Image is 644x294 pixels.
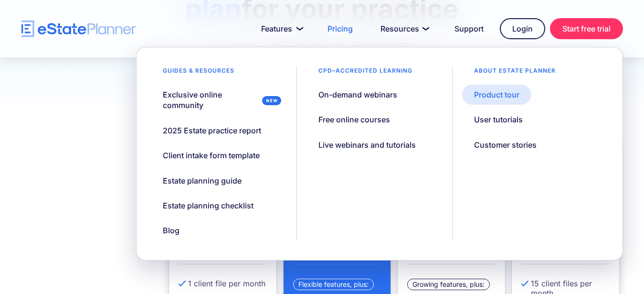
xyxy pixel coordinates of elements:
li: 1 client file per month [179,279,267,288]
div: User tutorials [474,114,523,125]
div: Blog [163,225,179,236]
a: User tutorials [462,109,535,130]
a: Estate planning checklist [151,196,265,216]
a: Estate planning guide [151,171,253,191]
div: Customer stories [474,140,537,150]
div: Product tour [474,89,519,100]
a: Blog [151,220,191,240]
div: On-demand webinars [318,89,397,100]
div: CPD–accredited learning [306,66,424,80]
div: 2025 Estate practice report [163,125,261,136]
div: Free online courses [318,114,390,125]
div: Estate planning guide [163,175,242,186]
a: Client intake form template [151,145,272,165]
a: On-demand webinars [306,85,409,105]
div: Exclusive online community [163,89,258,111]
a: Pricing [316,19,364,38]
a: Free online courses [306,109,402,130]
a: Customer stories [462,135,549,155]
a: Resources [369,19,438,38]
div: Live webinars and tutorials [318,140,416,150]
a: Login [500,18,545,39]
div: Flexible features, plus: [293,279,374,290]
a: Support [443,19,495,38]
div: Client intake form template [163,150,260,161]
a: Live webinars and tutorials [306,135,428,155]
a: Product tour [462,85,531,105]
a: Exclusive online community [151,85,287,116]
a: 2025 Estate practice report [151,120,273,141]
a: Features [250,19,311,38]
div: Growing features, plus: [407,279,490,290]
div: Guides & resources [151,66,246,80]
a: home [21,21,136,37]
div: Estate planning checklist [163,200,253,211]
a: Start free trial [550,18,623,39]
div: About estate planner [462,66,568,80]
